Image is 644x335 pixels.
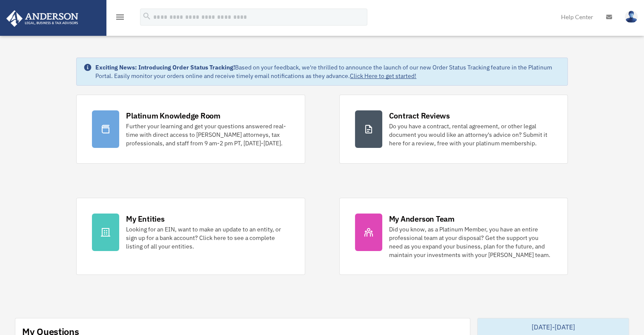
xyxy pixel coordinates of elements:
i: search [142,12,152,21]
a: menu [115,15,125,22]
a: My Entities Looking for an EIN, want to make an update to an entity, or sign up for a bank accoun... [76,198,305,275]
a: Platinum Knowledge Room Further your learning and get your questions answered real-time with dire... [76,95,305,164]
div: Further your learning and get your questions answered real-time with direct access to [PERSON_NAM... [126,122,289,147]
div: My Anderson Team [389,214,455,224]
div: Did you know, as a Platinum Member, you have an entire professional team at your disposal? Get th... [389,225,552,259]
i: menu [115,12,125,22]
a: Click Here to get started! [350,72,416,80]
div: Contract Reviews [389,110,450,121]
a: My Anderson Team Did you know, as a Platinum Member, you have an entire professional team at your... [339,198,568,275]
div: Based on your feedback, we're thrilled to announce the launch of our new Order Status Tracking fe... [95,63,560,80]
div: Platinum Knowledge Room [126,110,220,121]
strong: Exciting News: Introducing Order Status Tracking! [95,64,235,71]
img: User Pic [625,11,638,23]
div: My Entities [126,214,164,224]
img: Anderson Advisors Platinum Portal [4,10,81,27]
div: Looking for an EIN, want to make an update to an entity, or sign up for a bank account? Click her... [126,225,289,251]
a: Contract Reviews Do you have a contract, rental agreement, or other legal document you would like... [339,95,568,164]
div: Do you have a contract, rental agreement, or other legal document you would like an attorney's ad... [389,122,552,147]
